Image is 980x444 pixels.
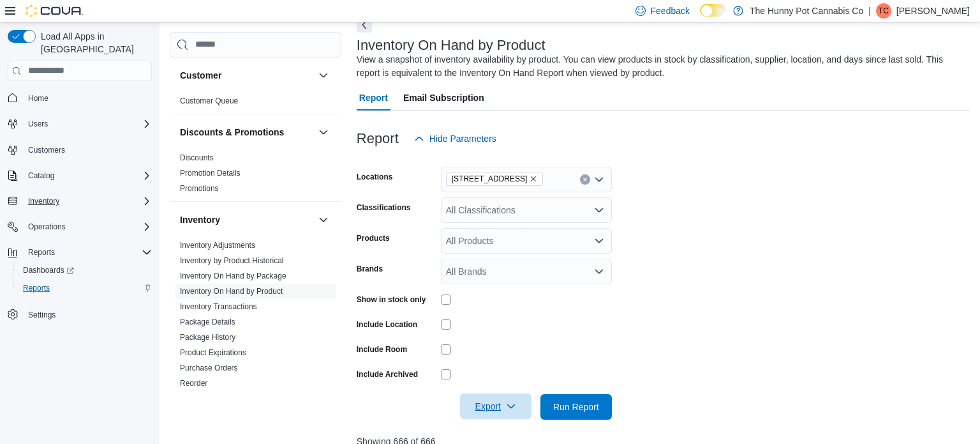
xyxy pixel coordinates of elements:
span: Inventory On Hand by Product [180,286,283,296]
button: Next [357,17,372,33]
p: [PERSON_NAME] [896,3,970,19]
a: Inventory On Hand by Package [180,272,286,280]
button: Operations [23,219,71,234]
span: [STREET_ADDRESS] [452,172,528,185]
span: Reports [28,247,55,257]
label: Show in stock only [357,295,426,305]
a: Dashboards [13,261,157,279]
h3: Discounts & Promotions [180,126,284,139]
span: Inventory by Product Historical [180,256,284,266]
button: Discounts & Promotions [316,125,331,140]
h3: Inventory On Hand by Product [357,38,546,53]
span: Feedback [651,4,690,17]
div: Tabatha Cruickshank [876,3,891,19]
button: Remove 334 Wellington Rd from selection in this group [530,175,537,183]
span: Discounts [180,153,214,163]
span: Reorder [180,378,207,388]
span: Customers [23,142,152,158]
span: TC [879,3,889,19]
button: Customers [3,141,157,159]
label: Classifications [357,203,411,213]
span: Report [359,85,388,111]
button: Reports [13,279,157,297]
label: Locations [357,172,393,182]
button: Inventory [23,194,64,209]
span: Promotions [180,183,219,194]
span: Inventory [28,196,59,206]
button: Catalog [3,167,157,185]
span: Users [23,116,152,132]
h3: Inventory [180,213,220,226]
input: Dark Mode [700,4,727,17]
a: Promotion Details [180,169,241,178]
label: Products [357,233,390,243]
button: Inventory [180,213,313,226]
a: Promotions [180,184,219,193]
span: Purchase Orders [180,363,238,373]
nav: Complex example [8,84,152,357]
button: Customer [180,69,313,82]
label: Include Room [357,344,407,355]
a: Customer Queue [180,96,238,105]
span: 334 Wellington Rd [446,172,544,186]
a: Inventory by Product Historical [180,256,284,265]
a: Inventory On Hand by Product [180,287,283,296]
span: Customer Queue [180,96,238,106]
span: Package History [180,332,235,342]
button: Open list of options [594,174,604,185]
div: Customer [170,93,341,114]
span: Product Expirations [180,348,246,358]
button: Users [3,115,157,133]
button: Run Report [540,394,612,420]
a: Customers [23,142,70,158]
span: Inventory Transactions [180,302,257,312]
button: Hide Parameters [409,126,501,151]
button: Export [460,394,531,419]
h3: Customer [180,69,221,82]
button: Open list of options [594,266,604,277]
a: Purchase Orders [180,364,238,372]
span: Inventory [23,194,152,209]
button: Settings [3,305,157,323]
span: Users [28,119,48,129]
a: Product Expirations [180,348,246,357]
button: Customer [316,68,331,83]
a: Inventory Adjustments [180,241,255,250]
span: Dashboards [23,265,74,275]
button: Inventory [3,192,157,210]
a: Reports [18,280,55,296]
button: Catalog [23,168,59,183]
button: Reports [3,243,157,261]
span: Reports [18,280,152,296]
span: Catalog [23,168,152,183]
a: Home [23,91,54,106]
span: Home [28,93,48,103]
a: Discounts [180,153,214,162]
a: Dashboards [18,263,79,278]
span: Operations [23,219,152,234]
span: Dashboards [18,263,152,278]
div: View a snapshot of inventory availability by product. You can view products in stock by classific... [357,53,963,80]
span: Export [468,394,524,419]
a: Settings [23,307,61,323]
button: Users [23,116,53,132]
a: Package History [180,333,235,342]
span: Settings [28,310,56,320]
p: The Hunny Pot Cannabis Co [750,3,863,19]
p: | [868,3,871,19]
button: Open list of options [594,205,604,215]
div: Discounts & Promotions [170,150,341,201]
span: Promotion Details [180,168,241,178]
h3: Report [357,131,399,146]
label: Brands [357,264,383,274]
span: Email Subscription [403,85,484,111]
span: Operations [28,222,66,232]
button: Inventory [316,212,331,227]
span: Run Report [553,401,599,413]
span: Inventory Adjustments [180,240,255,250]
img: Cova [26,4,83,17]
label: Include Location [357,319,417,330]
div: Inventory [170,238,341,411]
span: Inventory On Hand by Package [180,271,286,281]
